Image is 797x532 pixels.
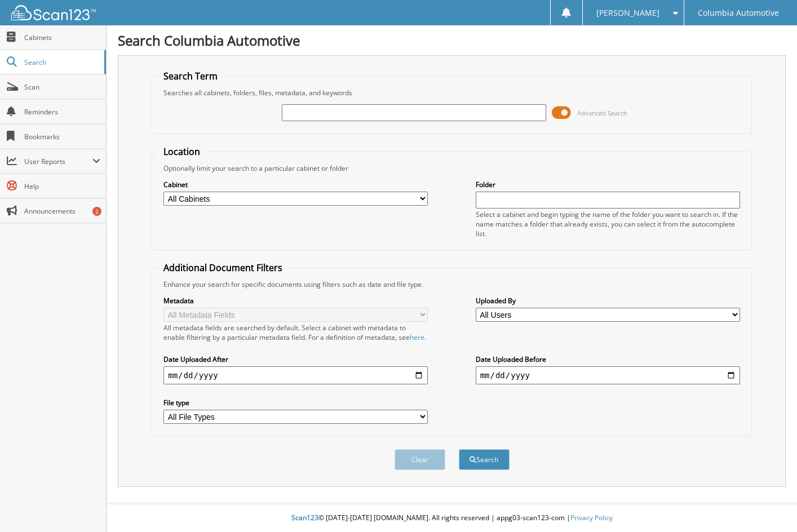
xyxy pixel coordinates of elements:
[163,323,428,342] div: All metadata fields are searched by default. Select a cabinet with metadata to enable filtering b...
[158,70,223,82] legend: Search Term
[163,354,428,364] label: Date Uploaded After
[163,180,428,189] label: Cabinet
[24,57,99,67] span: Search
[476,210,740,238] div: Select a cabinet and begin typing the name of the folder you want to search in. If the name match...
[11,5,96,20] img: scan123-logo-white.svg
[92,207,101,216] div: 2
[24,181,100,191] span: Help
[596,10,659,16] span: [PERSON_NAME]
[698,10,779,16] span: Columbia Automotive
[476,180,740,189] label: Folder
[24,107,100,117] span: Reminders
[107,504,797,532] div: © [DATE]-[DATE] [DOMAIN_NAME]. All rights reserved | appg03-scan123-com |
[291,513,318,522] span: Scan123
[158,88,746,97] div: Searches all cabinets, folders, files, metadata, and keywords
[395,449,445,470] button: Clear
[476,354,740,364] label: Date Uploaded Before
[476,366,740,384] input: end
[570,513,613,522] a: Privacy Policy
[158,280,746,289] div: Enhance your search for specific documents using filters such as date and file type.
[24,33,100,42] span: Cabinets
[163,366,428,384] input: start
[163,398,428,407] label: File type
[158,261,288,274] legend: Additional Document Filters
[410,333,424,342] a: here
[24,132,100,141] span: Bookmarks
[24,206,100,216] span: Announcements
[158,163,746,173] div: Optionally limit your search to a particular cabinet or folder
[577,109,627,117] span: Advanced Search
[459,449,510,470] button: Search
[163,296,428,305] label: Metadata
[476,296,740,305] label: Uploaded By
[158,145,206,158] legend: Location
[24,82,100,92] span: Scan
[24,157,92,166] span: User Reports
[118,31,786,50] h1: Search Columbia Automotive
